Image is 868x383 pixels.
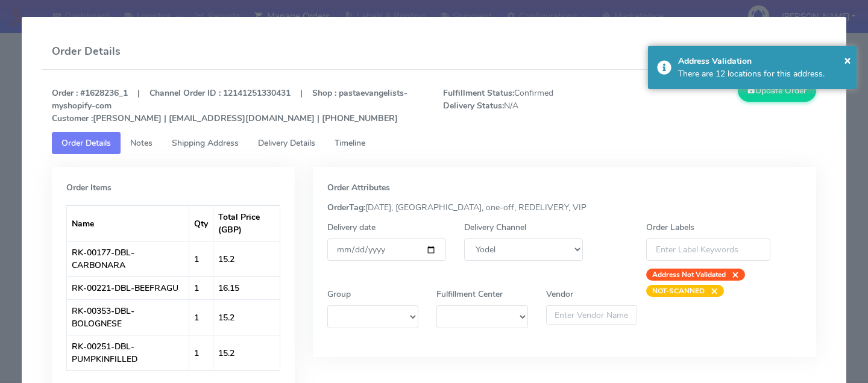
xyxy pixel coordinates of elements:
button: Close [799,34,826,66]
div: Address Validation [678,55,848,67]
label: Delivery date [327,221,376,234]
span: Delivery Details [258,137,315,149]
td: 15.2 [213,299,279,335]
span: × [844,52,851,68]
ul: Tabs [52,132,816,154]
td: RK-00251-DBL-PUMPKINFILLED [67,335,189,370]
strong: Customer : [52,113,93,124]
button: Update Order [738,79,816,102]
td: 1 [189,335,213,370]
span: Order Details [61,137,111,149]
th: Name [67,205,189,241]
strong: NOT-SCANNED [652,286,705,296]
span: × [726,269,739,281]
span: × [705,285,718,297]
button: Close [844,51,851,69]
td: 1 [189,299,213,335]
label: Group [327,288,351,300]
label: Delivery Channel [464,221,526,234]
strong: Fulfillment Status: [443,87,514,99]
strong: Order : #1628236_1 | Channel Order ID : 12141251330431 | Shop : pastaevangelists-myshopify-com [P... [52,87,407,124]
td: RK-00221-DBL-BEEFRAGU [67,276,189,299]
span: Confirmed N/A [434,87,629,125]
td: 1 [189,276,213,299]
strong: OrderTag: [327,202,365,213]
h4: Order Details [52,43,121,60]
strong: Delivery Status: [443,100,504,111]
label: Order Labels [646,221,694,234]
span: Notes [130,137,153,149]
td: 15.2 [213,335,279,370]
td: RK-00353-DBL-BOLOGNESE [67,299,189,335]
td: 1 [189,241,213,276]
label: Vendor [546,288,573,300]
span: Timeline [335,137,365,149]
div: There are 12 locations for this address. [678,67,848,80]
td: 16.15 [213,276,279,299]
strong: Order Items [66,182,112,193]
td: 15.2 [213,241,279,276]
strong: Address Not Validated [652,270,726,279]
input: Enter Vendor Name [546,305,638,325]
td: RK-00177-DBL-CARBONARA [67,241,189,276]
label: Fulfillment Center [436,288,503,300]
th: Total Price (GBP) [213,205,279,241]
div: [DATE], [GEOGRAPHIC_DATA], one-off, REDELIVERY, VIP [318,201,811,214]
span: Shipping Address [172,137,239,149]
input: Enter Label Keywords [646,238,770,261]
th: Qty [189,205,213,241]
strong: Order Attributes [327,182,390,193]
